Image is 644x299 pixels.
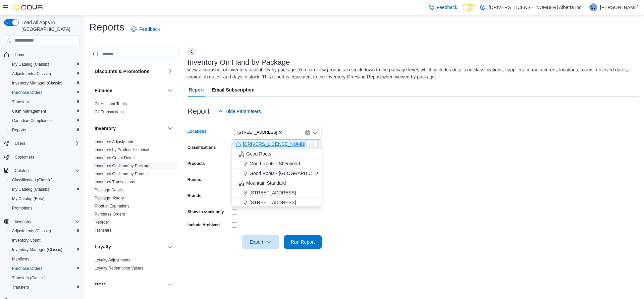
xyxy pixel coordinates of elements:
span: My Catalog (Classic) [12,187,49,192]
span: Transfers [12,99,29,105]
button: Promotions [7,203,83,213]
label: Brands [187,193,201,198]
span: Classification (Classic) [9,176,80,184]
span: Purchase Orders [9,264,80,273]
span: Canadian Compliance [9,117,80,125]
img: Cova [13,4,44,11]
a: GL Account Totals [95,102,127,106]
span: Hide Parameters [226,108,261,115]
span: Inventory Adjustments [95,139,134,144]
a: Product Expirations [95,204,129,208]
span: Transfers (Classic) [12,275,46,281]
button: Mountain Standard [232,178,322,188]
a: Purchase Orders [95,212,125,217]
button: Inventory [95,125,165,132]
button: Catalog [12,167,31,175]
button: Catalog [1,166,83,175]
button: Inventory [166,124,174,132]
div: Inventory [89,138,179,237]
a: Transfers [9,283,32,291]
span: Load All Apps in [GEOGRAPHIC_DATA] [19,19,80,33]
span: Purchase Orders [9,88,80,97]
button: [STREET_ADDRESS] [232,198,322,207]
span: Home [12,51,80,59]
span: [STREET_ADDRESS] [237,129,277,136]
button: Discounts & Promotions [166,67,174,75]
a: Cash Management [9,107,49,115]
button: Finance [166,86,174,95]
button: Inventory Count [7,236,83,245]
button: Close list of options [312,130,318,135]
label: Locations [187,129,207,134]
span: Reports [12,127,26,133]
span: Purchase Orders [12,266,43,271]
span: Inventory Manager (Classic) [12,247,62,252]
button: Transfers [7,283,83,292]
button: [STREET_ADDRESS] [232,188,322,198]
span: Package Details [95,187,124,193]
a: Loyalty Redemption Values [95,266,143,271]
span: Adjustments (Classic) [12,228,51,234]
label: Classifications [187,145,216,150]
button: Clear input [305,130,310,135]
button: Customers [1,152,83,162]
a: Reports [9,126,29,134]
a: Inventory Count [9,236,43,244]
button: Purchase Orders [7,264,83,273]
button: Inventory Manager (Classic) [7,78,83,88]
a: Manifests [9,255,32,263]
a: Transfers [9,98,32,106]
button: Purchase Orders [7,88,83,97]
button: Remove 6626 127th Ave NW from selection in this group [278,130,282,134]
span: My Catalog (Beta) [12,196,45,201]
a: Purchase Orders [9,88,45,97]
button: Discounts & Promotions [95,68,165,75]
div: Finance [89,100,179,119]
button: Reports [7,125,83,135]
a: GL Transactions [95,110,124,114]
a: Feedback [128,22,162,36]
span: Inventory by Product Historical [95,147,149,153]
span: My Catalog (Beta) [9,195,80,203]
button: Adjustments (Classic) [7,69,83,78]
h3: Inventory On Hand by Package [187,58,290,66]
span: Good Roots - [GEOGRAPHIC_DATA][PERSON_NAME] [250,170,366,177]
a: Classification (Classic) [9,176,55,184]
a: Transfers (Classic) [9,274,48,282]
a: Package History [95,196,124,200]
a: Loyalty Adjustments [95,258,130,262]
label: Products [187,161,205,166]
span: Product Expirations [95,203,129,209]
button: My Catalog (Classic) [7,185,83,194]
a: Feedback [426,1,460,14]
span: Adjustments (Classic) [12,71,51,76]
a: Inventory by Product Historical [95,147,149,152]
h3: Discounts & Promotions [95,68,149,75]
button: Finance [95,87,165,94]
span: Inventory Count [12,238,41,243]
a: Purchase Orders [9,264,45,273]
span: Loyalty Adjustments [95,257,130,263]
a: Adjustments (Classic) [9,227,54,235]
span: Transfers [9,283,80,291]
span: Catalog [12,167,80,175]
span: Run Report [291,239,315,245]
span: My Catalog (Classic) [9,60,80,68]
div: Steve Jones [589,3,597,11]
button: Users [1,139,83,148]
h3: Inventory [95,125,116,132]
p: [PERSON_NAME] [600,3,639,11]
span: Dark Mode [463,11,463,11]
a: Home [12,51,28,59]
span: Reorder [95,220,109,225]
span: SJ [591,3,596,11]
span: Inventory Manager (Classic) [9,79,80,87]
p: | [585,3,587,11]
a: Inventory On Hand by Product [95,172,149,176]
span: Mountain Standard [246,180,286,186]
h3: OCM [95,281,106,288]
span: Manifests [12,256,29,262]
span: Catalog [15,168,29,173]
button: Good Roots - Sherwood [232,159,322,169]
span: My Catalog (Classic) [12,62,49,67]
